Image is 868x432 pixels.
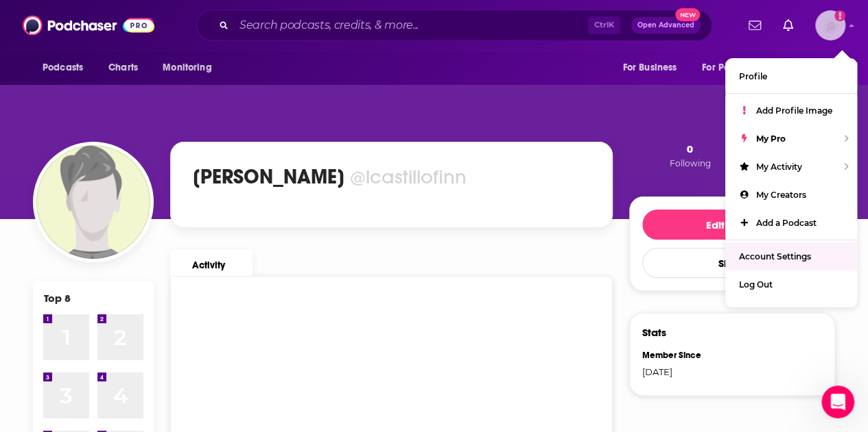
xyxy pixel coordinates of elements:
[588,16,620,34] span: Ctrl K
[777,14,799,37] a: Show notifications dropdown
[815,10,845,40] button: Show profile menu
[725,62,857,90] a: Profile
[821,385,854,418] iframe: Intercom live chat
[234,14,588,36] input: Search podcasts, credits, & more...
[669,158,710,168] span: Following
[725,58,857,307] ul: Show profile menu
[33,55,101,81] button: open menu
[43,58,83,77] span: Podcasts
[153,55,229,81] button: open menu
[756,218,817,228] span: Add a Podcast
[675,8,700,21] span: New
[622,58,677,77] span: For Business
[739,71,767,81] span: Profile
[739,251,811,262] span: Account Settings
[631,17,701,34] button: Open AdvancedNew
[99,55,146,81] a: Charts
[642,326,666,339] h3: Stats
[613,55,694,81] button: open menu
[725,242,857,270] a: Account Settings
[196,10,712,41] div: Search podcasts, credits, & more...
[637,22,694,29] span: Open Advanced
[756,162,802,172] span: My Activity
[23,12,154,38] img: Podchaser - Follow, Share and Rate Podcasts
[815,10,845,40] span: Logged in as lcastillofinn
[642,366,723,377] div: [DATE]
[44,292,71,305] div: Top 8
[702,58,768,77] span: For Podcasters
[693,55,788,81] button: open menu
[725,181,857,209] a: My Creators
[642,209,822,240] button: Edit Profile
[756,105,832,116] span: Add Profile Image
[642,248,822,278] button: Share
[665,142,714,169] button: 0Following
[725,97,857,125] a: Add Profile Image
[785,55,835,81] button: open menu
[815,10,845,40] img: User Profile
[170,250,253,276] a: Activity
[756,190,806,200] span: My Creators
[743,14,766,37] a: Show notifications dropdown
[350,165,467,189] div: @lcastillofinn
[163,58,211,77] span: Monitoring
[687,142,693,155] span: 0
[756,134,786,144] span: My Pro
[642,350,723,361] div: Member Since
[36,145,150,259] img: Luz Castillo
[739,279,773,290] span: Log Out
[108,58,138,77] span: Charts
[834,10,845,21] svg: Add a profile image
[193,164,344,189] h1: [PERSON_NAME]
[725,209,857,237] a: Add a Podcast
